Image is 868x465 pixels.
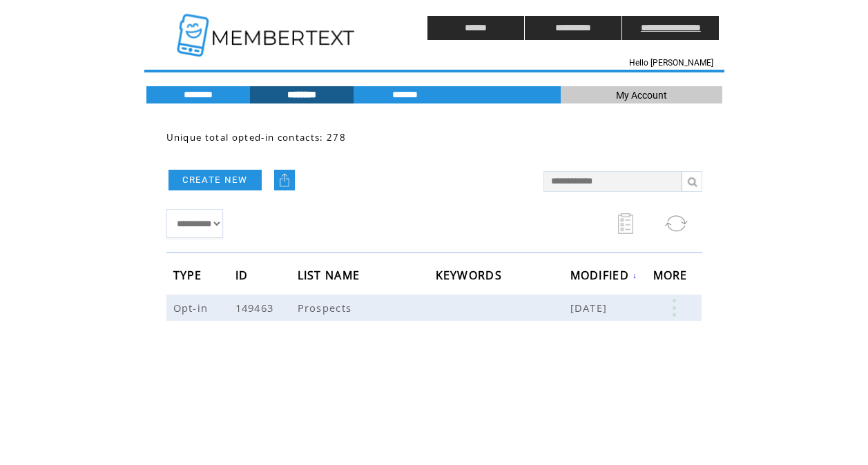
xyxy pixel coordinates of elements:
[570,301,611,315] span: [DATE]
[436,264,506,290] span: KEYWORDS
[570,264,633,290] span: MODIFIED
[173,270,206,279] a: TYPE
[166,131,347,144] span: Unique total opted-in contacts: 278
[173,301,212,315] span: Opt-in
[173,264,206,290] span: TYPE
[436,270,506,279] a: KEYWORDS
[298,270,364,279] a: LIST NAME
[629,58,713,68] span: Hello [PERSON_NAME]
[235,301,278,315] span: 149463
[168,170,262,190] a: CREATE NEW
[570,271,638,279] a: MODIFIED↓
[616,90,667,101] span: My Account
[278,173,291,187] img: upload.png
[235,270,252,279] a: ID
[235,264,252,290] span: ID
[653,264,691,290] span: MORE
[298,264,364,290] span: LIST NAME
[298,301,356,315] span: Prospects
